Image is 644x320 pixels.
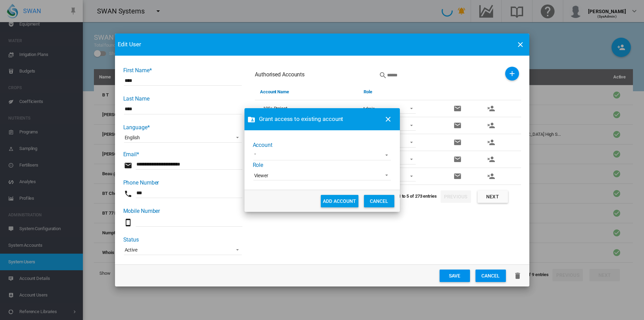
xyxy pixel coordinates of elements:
button: ADD ACCOUNT [321,195,358,207]
div: Viewer [254,173,268,178]
label: Role [253,162,263,168]
md-icon: icon-folder-account [247,115,256,124]
md-icon: icon-close [384,115,392,123]
button: icon-close [381,112,395,126]
md-dialog: Account Role ... [244,108,400,212]
span: Grant access to existing account [259,115,379,123]
button: CANCEL [364,195,394,207]
label: Account [253,142,272,148]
